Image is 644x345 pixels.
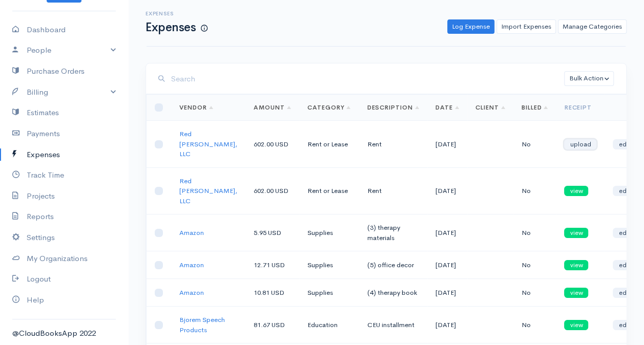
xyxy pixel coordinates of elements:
button: Bulk Action [564,71,614,86]
td: No [513,251,556,279]
td: (5) office decor [359,251,427,279]
a: Log Expense [447,19,494,34]
a: Amazon [179,261,204,269]
td: Supplies [299,251,359,279]
td: [DATE] [427,214,467,251]
td: Rent or Lease [299,121,359,168]
a: Category [307,103,351,112]
a: Billed [522,103,548,112]
h6: Expenses [146,11,207,16]
td: Rent [359,167,427,214]
td: (3) therapy materials [359,214,427,251]
td: [DATE] [427,279,467,307]
td: 602.00 USD [245,167,299,214]
a: view [564,186,588,196]
a: view [564,288,588,298]
a: Manage Categories [558,19,627,34]
td: [DATE] [427,251,467,279]
td: Education [299,307,359,343]
td: [DATE] [427,167,467,214]
td: No [513,121,556,168]
td: No [513,307,556,343]
td: (4) therapy book [359,279,427,307]
a: Client [475,103,505,112]
td: [DATE] [427,307,467,343]
td: 5.95 USD [245,214,299,251]
a: Amazon [179,228,204,237]
a: edit [613,139,635,149]
td: Supplies [299,279,359,307]
td: 12.71 USD [245,251,299,279]
a: Red [PERSON_NAME], LLC [179,130,237,158]
a: Vendor [179,103,213,112]
span: How to log your Expenses? [201,24,207,33]
a: edit [613,260,635,270]
a: Description [367,103,419,112]
a: edit [613,320,635,330]
div: @CloudBooksApp 2022 [12,328,116,339]
td: No [513,214,556,251]
a: Bjorem Speech Products [179,315,225,334]
a: view [564,260,588,270]
th: Receipt [556,95,605,121]
td: No [513,167,556,214]
td: Rent [359,121,427,168]
h1: Expenses [146,21,207,34]
a: edit [613,186,635,196]
a: Date [435,103,459,112]
a: Amount [254,103,291,112]
td: 602.00 USD [245,121,299,168]
td: 10.81 USD [245,279,299,307]
td: [DATE] [427,121,467,168]
td: Rent or Lease [299,167,359,214]
a: edit [613,288,635,298]
a: edit [613,228,635,238]
td: CEU installment [359,307,427,343]
a: view [564,320,588,330]
a: upload [564,139,596,149]
td: Supplies [299,214,359,251]
a: Amazon [179,288,204,297]
td: No [513,279,556,307]
a: Import Expenses [496,19,556,34]
td: 81.67 USD [245,307,299,343]
a: view [564,228,588,238]
input: Search [171,69,564,90]
a: Red [PERSON_NAME], LLC [179,177,237,205]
